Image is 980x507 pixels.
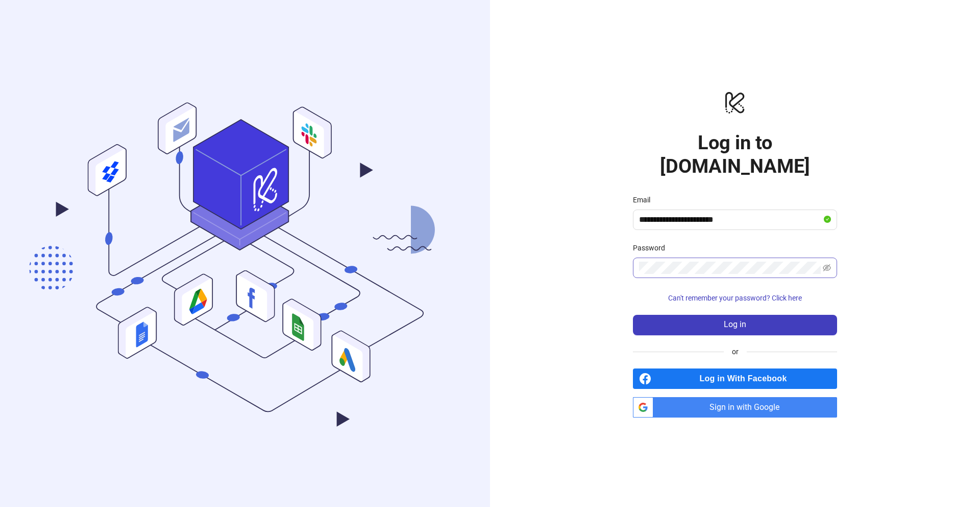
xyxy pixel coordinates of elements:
[668,294,802,302] span: Can't remember your password? Click here
[639,262,821,274] input: Password
[724,346,747,357] span: or
[657,397,837,418] span: Sign in with Google
[633,397,837,418] a: Sign in with Google
[655,368,837,389] span: Log in With Facebook
[639,214,822,226] input: Email
[633,294,837,302] a: Can't remember your password? Click here
[633,315,837,335] button: Log in
[724,320,746,329] span: Log in
[633,194,657,205] label: Email
[633,368,837,389] a: Log in With Facebook
[823,264,831,272] span: eye-invisible
[633,290,837,307] button: Can't remember your password? Click here
[633,131,837,178] h1: Log in to [DOMAIN_NAME]
[633,242,672,253] label: Password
